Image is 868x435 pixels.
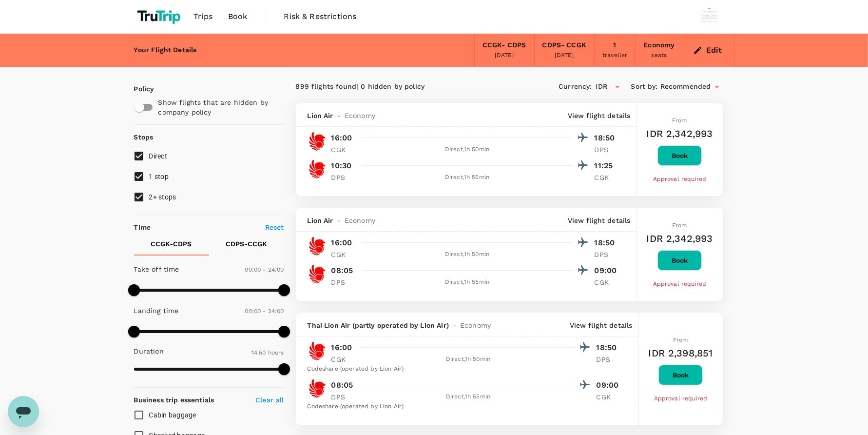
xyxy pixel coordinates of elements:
span: 2+ stops [149,193,176,201]
span: Lion Air [308,111,333,120]
div: CCGK - CDPS [482,40,526,51]
p: CGK [331,145,356,155]
div: 1 [614,40,617,51]
div: Codeshare (operated by Lion Air) [308,364,621,374]
span: Economy [345,111,375,120]
p: Show flights that are hidden by company policy [158,98,277,117]
p: DPS [331,173,356,182]
iframe: Button to launch messaging window, conversation in progress [8,396,39,427]
p: 18:50 [595,237,619,249]
span: Book [228,11,248,22]
span: Economy [345,216,375,225]
div: [DATE] [555,51,574,60]
span: Sort by : [631,81,658,92]
h6: IDR 2,342,993 [647,126,713,141]
p: 16:00 [331,132,352,144]
div: Direct , 1h 50min [362,355,575,364]
p: CGK [597,392,621,402]
div: [DATE] [495,51,514,60]
p: DPS [331,392,356,402]
button: Book [658,365,703,385]
p: 08:05 [331,379,353,391]
span: Thai Lion Air (partly operated by Lion Air) [308,320,449,330]
p: CGK [331,355,356,364]
span: Cabin baggage [149,411,196,419]
span: Trips [193,11,212,22]
span: - [333,216,345,225]
img: JT [308,237,327,256]
button: Book [657,145,702,166]
p: View flight details [568,216,631,225]
p: 10:30 [331,160,352,172]
p: CGK [331,250,356,259]
span: Approval required [653,176,707,182]
p: Take off time [134,264,179,274]
div: Your Flight Details [134,45,197,56]
p: CCGK - CDPS [151,239,192,249]
span: Approval required [654,395,708,402]
span: 00:00 - 24:00 [245,266,284,273]
p: DPS [595,145,619,155]
div: seats [652,51,667,60]
img: SL [308,379,327,398]
p: CGK [595,277,619,287]
button: Edit [691,42,726,58]
div: Direct , 1h 55min [362,392,575,402]
div: Economy [643,40,675,51]
p: DPS [595,250,619,259]
button: Open [611,80,624,94]
p: 09:00 [595,265,619,277]
img: SL [308,341,327,361]
div: 899 flights found | 0 hidden by policy [296,81,509,92]
p: Policy [134,84,143,94]
div: Codeshare (operated by Lion Air) [308,402,621,412]
span: Risk & Restrictions [284,11,357,22]
img: JT [308,159,327,179]
p: CGK [595,173,619,182]
img: JT [308,264,327,284]
p: 16:00 [331,237,352,249]
img: JT [308,132,327,151]
p: 18:50 [595,132,619,144]
div: CDPS - CCGK [542,40,587,51]
p: View flight details [570,320,633,330]
div: Direct , 1h 55min [362,173,573,182]
p: 11:25 [595,160,619,172]
p: DPS [331,277,356,287]
h6: IDR 2,342,993 [647,231,713,246]
div: traveller [602,51,627,60]
p: Duration [134,346,164,356]
h6: IDR 2,398,851 [649,345,713,361]
p: CDPS - CCGK [226,239,267,249]
p: Landing time [134,306,179,316]
div: Direct , 1h 50min [362,145,573,155]
span: Approval required [653,280,707,287]
p: DPS [597,355,621,364]
div: Direct , 1h 55min [362,277,573,287]
p: Clear all [255,395,284,405]
p: Time [134,222,151,232]
p: 09:00 [597,379,621,391]
button: Book [657,250,702,271]
span: Economy [460,320,491,330]
img: TruTrip logo [134,6,186,27]
span: - [449,320,460,330]
strong: Stops [134,133,154,141]
span: Currency : [559,81,592,92]
span: Direct [149,152,168,160]
div: Direct , 1h 50min [362,250,573,259]
span: 1 stop [149,173,169,180]
span: From [672,222,687,229]
span: From [673,336,688,343]
span: Recommended [660,81,711,92]
p: Reset [265,222,284,232]
p: 08:05 [331,265,353,277]
p: 18:50 [597,342,621,354]
span: Lion Air [308,216,333,225]
strong: Business trip essentials [134,396,214,404]
span: 14.50 hours [251,349,284,356]
span: From [672,117,687,124]
span: - [333,111,345,120]
span: 00:00 - 24:00 [245,308,284,315]
p: 16:00 [331,342,352,354]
